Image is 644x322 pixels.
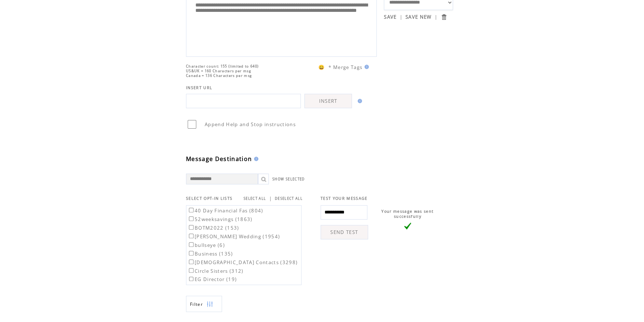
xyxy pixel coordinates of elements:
[189,225,194,230] input: BOTM2022 (153)
[404,222,411,230] img: vLarge.png
[187,250,233,257] label: Business (135)
[362,65,369,69] img: help.gif
[321,225,368,239] a: SEND TEST
[205,121,296,128] span: Append Help and Stop instructions
[440,14,447,20] input: Submit
[186,64,259,69] span: Character count: 155 (limited to 640)
[384,14,396,20] a: SAVE
[186,85,212,90] span: INSERT URL
[187,216,253,222] label: 52weeksavings (1863)
[318,64,325,70] span: 😀
[355,99,362,103] img: help.gif
[434,14,437,20] span: |
[189,242,194,247] input: bullseye (6)
[186,196,232,201] span: SELECT OPT-IN LISTS
[275,196,303,201] a: DESELECT ALL
[187,225,239,231] label: BOTM2022 (153)
[187,259,298,266] label: [DEMOGRAPHIC_DATA] Contacts (3298)
[187,242,225,248] label: bullseye (6)
[244,196,266,201] a: SELECT ALL
[207,296,213,312] img: filters.png
[189,251,194,256] input: Business (135)
[187,233,280,240] label: [PERSON_NAME] Wedding (1954)
[186,296,222,312] a: Filter
[186,73,252,78] span: Canada = 136 Characters per msg
[269,195,272,202] span: |
[405,14,432,20] a: SAVE NEW
[189,234,194,238] input: [PERSON_NAME] Wedding (1954)
[189,277,194,281] input: EG Director (19)
[189,216,194,221] input: 52weeksavings (1863)
[190,301,203,307] span: Show filters
[187,285,237,291] label: egconnect (488)
[381,209,434,219] span: Your message was sent successfully
[187,268,244,274] label: Circle Sisters (312)
[304,94,352,108] a: INSERT
[189,259,194,264] input: [DEMOGRAPHIC_DATA] Contacts (3298)
[252,157,258,161] img: help.gif
[399,14,402,20] span: |
[321,196,368,201] span: TEST YOUR MESSAGE
[189,268,194,273] input: Circle Sisters (312)
[187,207,263,214] label: 40 Day Financial Fas (804)
[189,208,194,212] input: 40 Day Financial Fas (804)
[187,276,237,282] label: EG Director (19)
[272,177,305,181] a: SHOW SELECTED
[186,155,252,163] span: Message Destination
[186,69,251,73] span: US&UK = 160 Characters per msg
[328,64,362,70] span: * Merge Tags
